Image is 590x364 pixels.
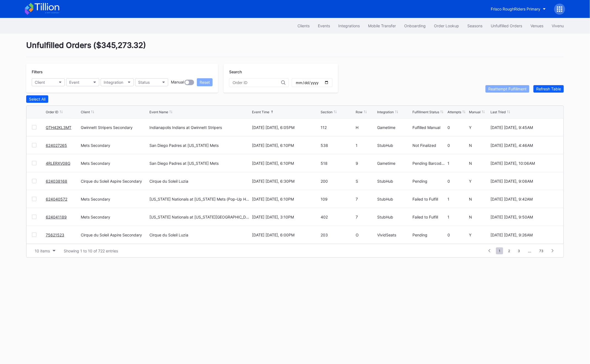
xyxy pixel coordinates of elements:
[149,215,250,219] div: [US_STATE] Nationals at [US_STATE][GEOGRAPHIC_DATA] (Long Sleeve T-Shirt Giveaway)
[46,215,67,219] a: 624041189
[321,161,354,166] div: 518
[430,21,463,31] button: Order Lookup
[81,161,148,166] div: Mets Secondary
[537,247,546,254] span: 73
[252,161,319,166] div: [DATE] [DATE], 6:10PM
[197,78,213,86] button: Reset
[321,143,354,148] div: 538
[447,215,468,219] div: 1
[252,215,319,219] div: [DATE] [DATE], 3:10PM
[26,41,564,57] div: Unfulfilled Orders ( $345,273.32 )
[252,233,319,237] div: [DATE] [DATE], 6:00PM
[526,21,548,31] button: Venues
[412,233,446,237] div: Pending
[491,110,506,114] div: Last Tried
[505,247,513,254] span: 2
[356,125,376,130] div: H
[297,23,310,28] div: Clients
[515,247,523,254] span: 3
[447,110,461,114] div: Attempts
[548,21,568,31] a: Vivenu
[412,215,446,219] div: Failed to Fulfill
[171,80,184,85] div: Manual
[293,21,314,31] button: Clients
[496,247,503,254] span: 1
[104,80,123,85] div: Integration
[356,179,376,184] div: S
[447,125,468,130] div: 0
[404,23,426,28] div: Onboarding
[26,95,48,103] button: Select All
[524,249,535,253] div: ...
[321,197,354,201] div: 109
[491,143,558,148] div: [DATE] [DATE], 4:46AM
[377,179,411,184] div: StubHub
[200,80,210,85] div: Reset
[35,249,50,253] div: 10 items
[491,215,558,219] div: [DATE] [DATE], 9:50AM
[491,23,522,28] div: Unfulfilled Orders
[491,125,558,130] div: [DATE] [DATE], 9:45AM
[46,110,58,114] div: Order ID
[356,215,376,219] div: 7
[32,247,58,255] button: 10 items
[46,197,67,201] a: 624040572
[368,23,396,28] div: Mobile Transfer
[491,179,558,184] div: [DATE] [DATE], 9:08AM
[356,197,376,201] div: 7
[377,125,411,130] div: Gametime
[469,125,489,130] div: Y
[135,78,168,86] button: Status
[356,233,376,237] div: O
[469,110,481,114] div: Manual
[469,179,489,184] div: Y
[338,23,360,28] div: Integrations
[469,215,489,219] div: N
[530,23,543,28] div: Venues
[377,110,394,114] div: Integration
[81,179,148,184] div: Cirque du Soleil Aspire Secondary
[377,143,411,148] div: StubHub
[149,197,250,201] div: [US_STATE] Nationals at [US_STATE] Mets (Pop-Up Home Run Apple Giveaway)
[467,23,482,28] div: Seasons
[252,110,269,114] div: Event Time
[314,21,334,31] a: Events
[149,110,168,114] div: Event Name
[81,233,148,237] div: Cirque du Soleil Aspire Secondary
[252,197,319,201] div: [DATE] [DATE], 6:10PM
[321,110,332,114] div: Section
[66,78,99,86] button: Event
[32,78,65,86] button: Client
[81,197,148,201] div: Mets Secondary
[356,110,363,114] div: Row
[149,143,219,148] div: San Diego Padres at [US_STATE] Mets
[533,85,564,93] button: Refresh Table
[491,7,540,11] div: Frisco RoughRiders Primary
[334,21,364,31] button: Integrations
[412,143,446,148] div: Not Finalized
[46,233,64,237] a: 75621523
[321,179,354,184] div: 200
[377,197,411,201] div: StubHub
[377,161,411,166] div: Gametime
[552,23,564,28] div: Vivenu
[252,125,319,130] div: [DATE] [DATE], 6:05PM
[64,249,118,253] div: Showing 1 to 10 of 722 entries
[364,21,400,31] button: Mobile Transfer
[81,215,148,219] div: Mets Secondary
[491,161,558,166] div: [DATE] [DATE], 10:06AM
[536,87,561,91] div: Refresh Table
[447,161,468,166] div: 1
[69,80,79,85] div: Event
[32,69,213,74] div: Filters
[229,69,332,74] div: Search
[46,125,71,130] a: GTH42KL3MT
[488,87,527,91] div: Reattempt Fulfillment
[400,21,430,31] button: Onboarding
[233,80,281,85] input: Order ID
[46,143,67,148] a: 624027265
[81,143,148,148] div: Mets Secondary
[486,85,529,93] button: Reattempt Fulfillment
